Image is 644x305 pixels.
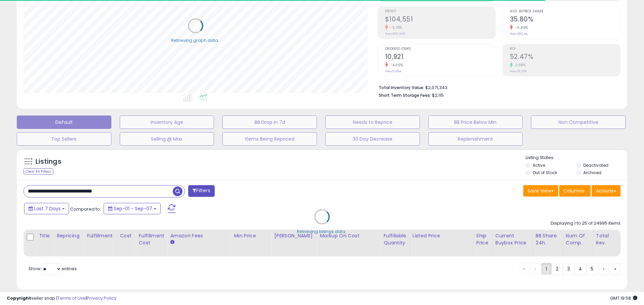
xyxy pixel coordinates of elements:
small: -4.65% [388,63,403,68]
strong: Copyright [7,295,31,301]
button: Selling @ Max [120,132,214,146]
button: Needs to Reprice [325,116,420,129]
small: Prev: 11,454 [385,69,401,73]
button: BB Drop in 7d [222,116,317,129]
button: BB Price Below Min [428,116,523,129]
small: Prev: 38.04% [510,32,528,36]
h2: 35.80% [510,15,620,24]
h2: 52.47% [510,53,620,62]
small: Prev: $110,908 [385,32,405,36]
button: Items Being Repriced [222,132,317,146]
span: $2,115 [432,92,444,98]
span: Ordered Items [385,47,495,51]
button: Default [17,116,111,129]
span: 2025-09-15 19:58 GMT [610,295,637,301]
li: $2,071,343 [379,83,615,91]
div: Retrieving graph data.. [171,37,220,43]
h2: $104,551 [385,15,495,24]
button: Replenishment [428,132,523,146]
small: -5.73% [388,25,402,30]
div: Retrieving listings data.. [297,228,347,234]
h2: 10,921 [385,53,495,62]
b: Short Term Storage Fees: [379,92,431,98]
a: Terms of Use [57,295,86,301]
small: 2.38% [513,63,526,68]
span: ROI [510,47,620,51]
button: Non Competitive [531,116,626,129]
small: -5.89% [513,25,528,30]
span: Avg. Buybox Share [510,10,620,13]
b: Total Inventory Value: [379,85,424,90]
button: Top Sellers [17,132,111,146]
button: Inventory Age [120,116,214,129]
a: Privacy Policy [87,295,116,301]
button: 30 Day Decrease [325,132,420,146]
div: seller snap | | [7,295,116,302]
span: Profit [385,10,495,13]
small: Prev: 51.25% [510,69,527,73]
